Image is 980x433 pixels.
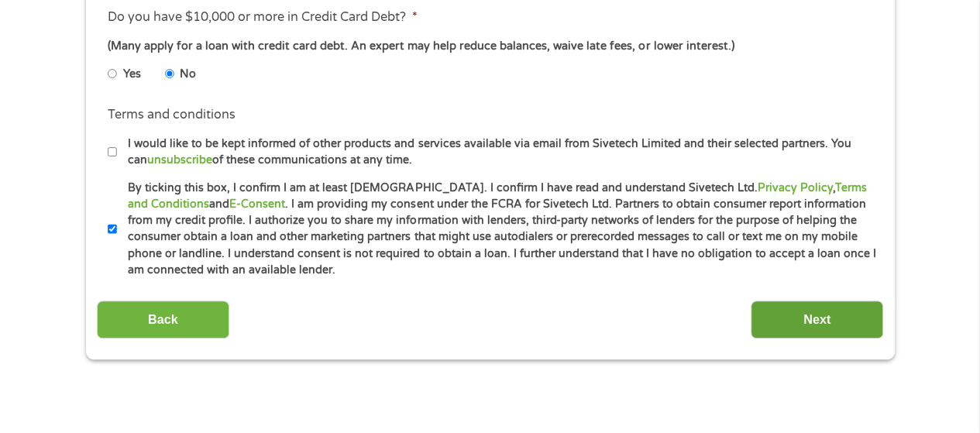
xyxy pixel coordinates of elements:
label: No [180,66,196,83]
input: Next [751,301,883,338]
a: unsubscribe [147,153,212,167]
label: I would like to be kept informed of other products and services available via email from Sivetech... [117,136,877,169]
a: Terms and Conditions [128,181,866,211]
div: (Many apply for a loan with credit card debt. An expert may help reduce balances, waive late fees... [108,38,872,55]
label: Terms and conditions [108,107,236,123]
label: By ticking this box, I confirm I am at least [DEMOGRAPHIC_DATA]. I confirm I have read and unders... [117,180,877,279]
a: Privacy Policy [757,181,832,194]
label: Do you have $10,000 or more in Credit Card Debt? [108,9,417,26]
label: Yes [123,66,141,83]
a: E-Consent [229,198,285,211]
input: Back [97,301,229,338]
